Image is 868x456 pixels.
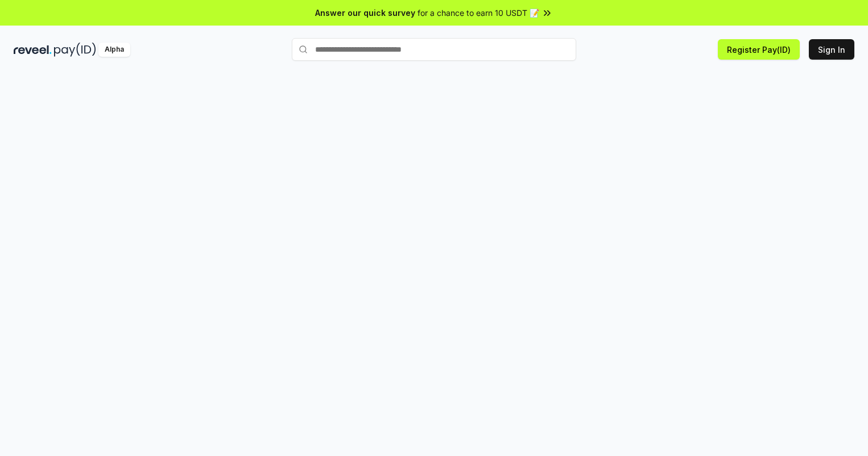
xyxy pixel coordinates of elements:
[315,7,415,19] span: Answer our quick survey
[809,39,854,60] button: Sign In
[98,43,130,57] div: Alpha
[14,43,52,57] img: reveel_dark
[718,39,800,60] button: Register Pay(ID)
[418,7,539,19] span: for a chance to earn 10 USDT 📝
[54,43,96,57] img: pay_id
